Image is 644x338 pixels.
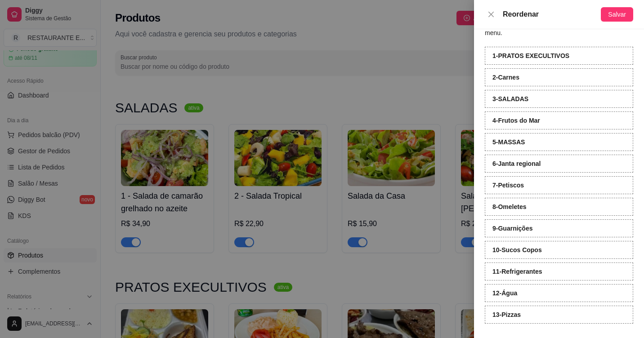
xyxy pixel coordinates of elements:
[608,9,626,19] span: Salvar
[492,246,542,253] strong: 10 - Sucos Copos
[503,9,601,20] div: Reordenar
[492,289,517,297] strong: 12 - Água
[492,117,540,124] strong: 4 - Frutos do Mar
[492,225,533,232] strong: 9 - Guarnições
[492,311,521,318] strong: 13 - Pizzas
[492,160,541,167] strong: 6 - Janta regional
[492,268,542,275] strong: 11 - Refrigerantes
[492,95,528,102] strong: 3 - SALADAS
[601,7,633,22] button: Salvar
[485,10,497,19] button: Close
[492,138,525,146] strong: 5 - MASSAS
[492,203,527,210] strong: 8 - Omeletes
[492,74,519,81] strong: 2 - Carnes
[487,11,495,18] span: close
[492,182,524,189] strong: 7 - Petiscos
[492,52,569,59] strong: 1 - PRATOS EXECULTIVOS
